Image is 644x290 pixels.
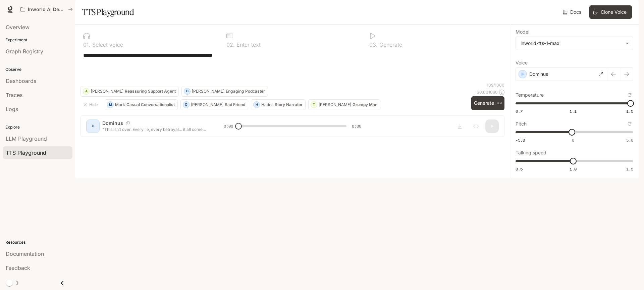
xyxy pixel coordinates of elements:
[311,99,317,110] div: T
[572,137,574,143] span: 0
[125,89,176,93] p: Reassuring Support Agent
[487,82,504,88] p: 109 / 1000
[570,108,577,114] span: 1.1
[497,101,502,105] p: ⌘⏎
[353,103,377,107] p: Grumpy Man
[570,166,577,172] span: 1.0
[225,103,245,107] p: Sad Friend
[83,86,89,97] div: A
[180,99,248,110] button: O[PERSON_NAME]Sad Friend
[516,93,544,97] p: Temperature
[82,5,134,19] h1: TTS Playground
[226,42,235,47] p: 0 2 .
[183,99,189,110] div: O
[251,99,306,110] button: HHadesStory Narrator
[516,30,529,34] p: Model
[561,5,584,19] a: Docs
[626,108,633,114] span: 1.5
[91,42,123,47] p: Select voice
[516,166,523,172] span: 0.5
[254,99,260,110] div: H
[516,108,523,114] span: 0.7
[308,99,380,110] button: T[PERSON_NAME]Grumpy Man
[226,89,265,93] p: Engaging Podcaster
[589,5,632,19] button: Clone Voice
[191,103,223,107] p: [PERSON_NAME]
[80,86,179,97] button: A[PERSON_NAME]Reassuring Support Agent
[319,103,351,107] p: [PERSON_NAME]
[516,150,546,155] p: Talking speed
[516,60,528,65] p: Voice
[115,103,125,107] p: Mark
[107,99,113,110] div: M
[626,137,633,143] span: 5.0
[126,103,175,107] p: Casual Conversationalist
[626,166,633,172] span: 1.5
[275,103,303,107] p: Story Narrator
[192,89,224,93] p: [PERSON_NAME]
[521,40,622,47] div: inworld-tts-1-max
[235,42,261,47] p: Enter text
[529,71,548,78] p: Dominus
[516,137,525,143] span: -5.0
[261,103,273,107] p: Hades
[105,99,178,110] button: MMarkCasual Conversationalist
[626,120,633,128] button: Reset to default
[626,91,633,99] button: Reset to default
[17,3,76,16] button: All workspaces
[471,96,504,110] button: Generate⌘⏎
[184,86,190,97] div: D
[28,7,65,12] p: Inworld AI Demos
[91,89,123,93] p: [PERSON_NAME]
[378,42,402,47] p: Generate
[83,42,91,47] p: 0 1 .
[516,37,633,50] div: inworld-tts-1-max
[516,122,527,126] p: Pitch
[369,42,378,47] p: 0 3 .
[181,86,268,97] button: D[PERSON_NAME]Engaging Podcaster
[80,99,102,110] button: Hide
